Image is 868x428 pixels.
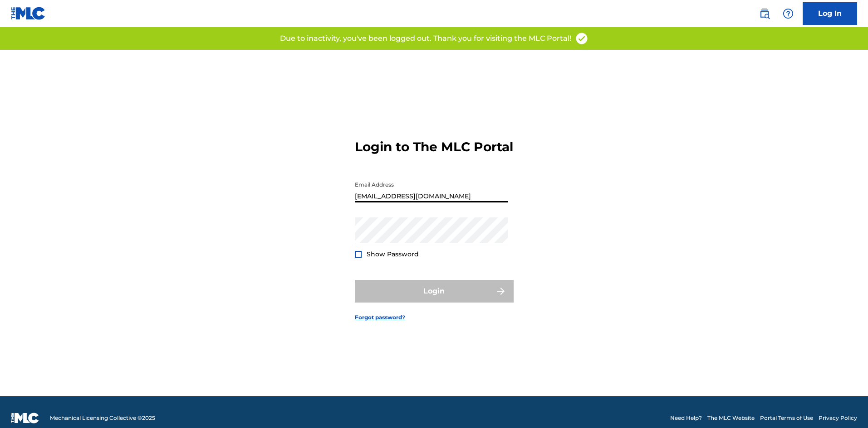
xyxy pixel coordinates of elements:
[575,32,588,45] img: access
[755,5,774,23] a: Public Search
[819,414,857,422] a: Privacy Policy
[759,8,770,19] img: search
[707,414,755,422] a: The MLC Website
[367,250,419,258] span: Show Password
[779,5,797,23] div: Help
[11,7,46,20] img: MLC Logo
[355,139,513,155] h3: Login to The MLC Portal
[783,8,794,19] img: help
[823,385,868,428] iframe: Chat Widget
[280,33,571,44] p: Due to inactivity, you've been logged out. Thank you for visiting the MLC Portal!
[11,413,39,423] img: logo
[355,313,405,322] a: Forgot password?
[50,414,155,422] span: Mechanical Licensing Collective © 2025
[670,414,702,422] a: Need Help?
[803,2,857,25] a: Log In
[760,414,813,422] a: Portal Terms of Use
